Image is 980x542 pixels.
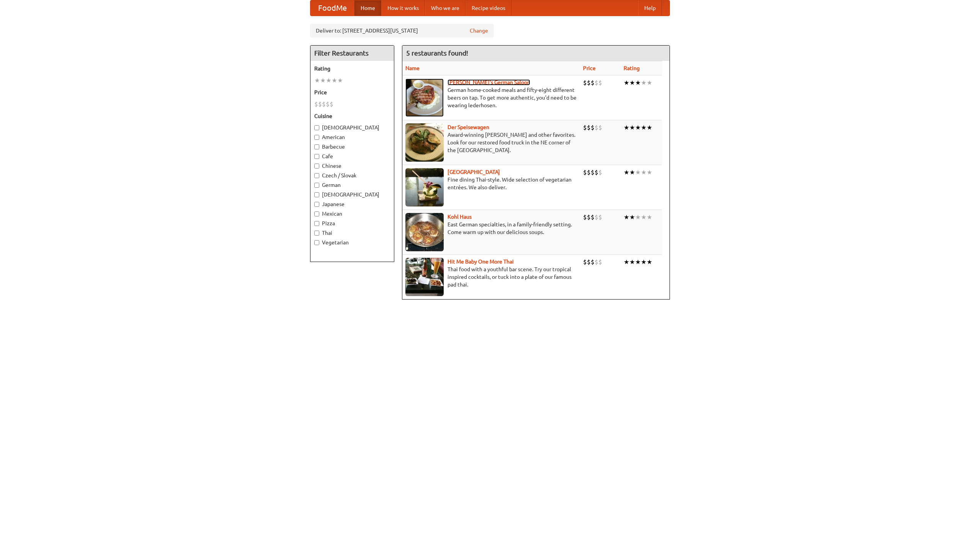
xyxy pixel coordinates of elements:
a: Recipe videos [465,0,511,16]
a: Der Speisewagen [448,124,489,130]
label: Pizza [314,219,390,227]
li: $ [330,100,333,108]
li: $ [598,79,602,87]
li: $ [595,258,598,266]
li: ★ [647,213,652,221]
li: ★ [326,76,332,85]
li: ★ [641,123,647,132]
li: ★ [635,258,641,266]
h5: Price [314,88,390,96]
input: [DEMOGRAPHIC_DATA] [314,125,319,130]
a: [PERSON_NAME]'s German Saloon [448,79,530,85]
li: ★ [629,79,635,87]
ng-pluralize: 5 restaurants found! [406,49,468,57]
li: ★ [647,258,652,266]
label: [DEMOGRAPHIC_DATA] [314,191,390,198]
li: $ [591,168,595,177]
li: $ [595,168,598,177]
li: $ [595,213,598,221]
li: ★ [647,123,652,132]
li: ★ [629,168,635,177]
p: Thai food with a youthful bar scene. Try our tropical inspired cocktails, or tuck into a plate of... [405,265,577,288]
a: Rating [624,65,640,71]
li: ★ [641,79,647,87]
input: [DEMOGRAPHIC_DATA] [314,192,319,197]
li: ★ [635,123,641,132]
li: $ [583,79,587,87]
h4: Filter Restaurants [310,46,394,61]
li: ★ [635,213,641,221]
li: $ [587,123,591,132]
li: ★ [629,123,635,132]
label: Japanese [314,200,390,208]
a: Who we are [425,0,465,16]
label: American [314,133,390,141]
h5: Cuisine [314,112,390,120]
li: ★ [320,76,326,85]
li: $ [591,79,595,87]
li: ★ [635,168,641,177]
li: ★ [629,258,635,266]
a: Kohl Haus [448,214,472,220]
li: ★ [641,258,647,266]
label: Barbecue [314,143,390,151]
a: Name [405,65,420,71]
li: ★ [635,79,641,87]
label: German [314,181,390,189]
li: $ [591,258,595,266]
input: Barbecue [314,144,319,149]
a: Change [470,27,488,34]
li: $ [598,213,602,221]
input: Cafe [314,154,319,159]
li: ★ [629,213,635,221]
li: $ [591,123,595,132]
b: [GEOGRAPHIC_DATA] [448,169,500,175]
p: German home-cooked meals and fifty-eight different beers on tap. To get more authentic, you'd nee... [405,86,577,109]
label: Vegetarian [314,239,390,246]
li: $ [583,213,587,221]
li: $ [583,168,587,177]
li: ★ [332,76,337,85]
li: ★ [624,168,629,177]
img: kohlhaus.jpg [405,213,444,251]
label: [DEMOGRAPHIC_DATA] [314,124,390,131]
li: $ [595,79,598,87]
input: Mexican [314,211,319,216]
input: Japanese [314,202,319,207]
li: $ [314,100,318,108]
label: Cafe [314,152,390,160]
a: Home [354,0,381,16]
li: ★ [624,258,629,266]
p: Fine dining Thai-style. Wide selection of vegetarian entrées. We also deliver. [405,176,577,191]
li: $ [591,213,595,221]
li: $ [598,123,602,132]
li: $ [598,258,602,266]
img: satay.jpg [405,168,444,206]
input: Vegetarian [314,240,319,245]
input: German [314,183,319,188]
li: ★ [624,79,629,87]
li: $ [598,168,602,177]
li: ★ [641,168,647,177]
div: Deliver to: [STREET_ADDRESS][US_STATE] [310,24,494,38]
li: $ [322,100,326,108]
h5: Rating [314,65,390,72]
li: ★ [337,76,343,85]
p: East German specialties, in a family-friendly setting. Come warm up with our delicious soups. [405,221,577,236]
a: How it works [381,0,425,16]
li: $ [318,100,322,108]
label: Thai [314,229,390,237]
a: Hit Me Baby One More Thai [448,259,514,265]
input: Pizza [314,221,319,226]
input: Chinese [314,164,319,169]
a: Help [638,0,662,16]
li: $ [595,123,598,132]
input: Thai [314,231,319,236]
li: $ [587,258,591,266]
a: Price [583,65,596,71]
li: ★ [647,168,652,177]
